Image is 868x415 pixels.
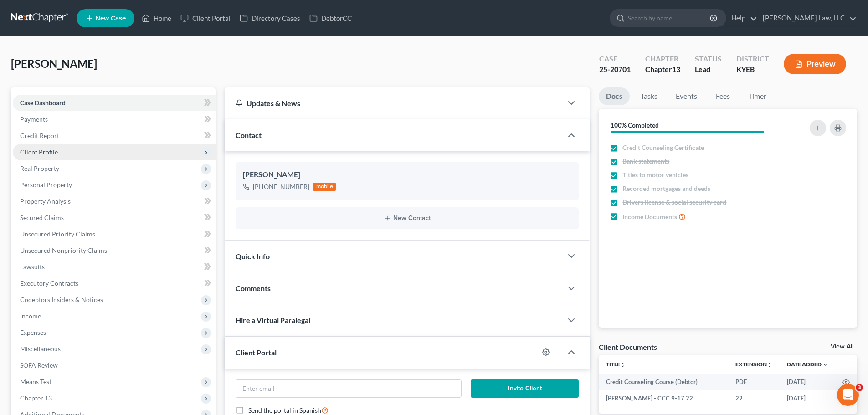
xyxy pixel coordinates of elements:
a: Unsecured Nonpriority Claims [13,242,216,259]
span: Secured Claims [20,214,64,221]
span: Recorded mortgages and deeds [622,184,710,193]
span: Means Test [20,378,51,385]
a: Payments [13,111,216,128]
span: Income Documents [622,212,677,221]
a: Client Portal [176,10,235,26]
td: Credit Counseling Course (Debtor) [599,374,728,390]
a: Help [727,10,757,26]
span: Hire a Virtual Paralegal [236,316,310,324]
div: 25-20701 [599,64,631,75]
span: Property Analysis [20,197,71,205]
span: Send the portal in Spanish [248,406,321,414]
a: Date Added expand_more [787,361,828,368]
span: Drivers license & social security card [622,198,726,207]
td: [PERSON_NAME] - CCC 9-17.22 [599,390,728,406]
span: Personal Property [20,181,72,189]
span: Executory Contracts [20,279,78,287]
span: Chapter 13 [20,394,52,402]
a: DebtorCC [305,10,356,26]
a: [PERSON_NAME] Law, LLC [758,10,857,26]
div: [PHONE_NUMBER] [253,182,309,191]
span: Credit Counseling Certificate [622,143,704,152]
a: Secured Claims [13,210,216,226]
div: [PERSON_NAME] [243,169,571,180]
a: View All [831,343,853,350]
iframe: Intercom live chat [837,384,859,406]
span: 3 [856,384,863,391]
div: Chapter [645,54,680,64]
a: Property Analysis [13,193,216,210]
a: Events [668,87,704,105]
span: 13 [672,65,680,73]
span: Lawsuits [20,263,45,271]
span: Contact [236,131,262,139]
div: District [736,54,769,64]
input: Search by name... [628,10,711,26]
a: Unsecured Priority Claims [13,226,216,242]
strong: 100% Completed [611,121,659,129]
i: unfold_more [620,362,626,368]
a: Fees [708,87,737,105]
span: Income [20,312,41,320]
div: Chapter [645,64,680,75]
i: expand_more [822,362,828,368]
a: Timer [741,87,774,105]
div: mobile [313,183,336,191]
span: New Case [95,15,126,22]
a: Home [137,10,176,26]
a: Tasks [633,87,665,105]
td: [DATE] [780,374,835,390]
div: Client Documents [599,342,657,352]
span: Payments [20,115,48,123]
td: [DATE] [780,390,835,406]
td: 22 [728,390,780,406]
i: unfold_more [767,362,772,368]
span: SOFA Review [20,361,58,369]
span: Quick Info [236,252,270,261]
span: Real Property [20,164,59,172]
button: Invite Client [471,379,579,398]
span: Expenses [20,328,46,336]
a: Titleunfold_more [606,361,626,368]
span: Client Portal [236,348,277,357]
a: SOFA Review [13,357,216,374]
div: Status [695,54,722,64]
span: Unsecured Nonpriority Claims [20,246,107,254]
span: Client Profile [20,148,58,156]
a: Executory Contracts [13,275,216,292]
a: Case Dashboard [13,95,216,111]
div: Case [599,54,631,64]
button: Preview [784,54,846,74]
span: Credit Report [20,132,59,139]
input: Enter email [236,380,461,397]
div: KYEB [736,64,769,75]
span: [PERSON_NAME] [11,57,97,70]
a: Credit Report [13,128,216,144]
span: Titles to motor vehicles [622,170,688,179]
div: Lead [695,64,722,75]
span: Codebtors Insiders & Notices [20,296,103,303]
a: Extensionunfold_more [735,361,772,368]
span: Case Dashboard [20,99,66,107]
a: Lawsuits [13,259,216,275]
button: New Contact [243,215,571,222]
a: Docs [599,87,630,105]
td: PDF [728,374,780,390]
a: Directory Cases [235,10,305,26]
span: Comments [236,284,271,292]
span: Unsecured Priority Claims [20,230,95,238]
span: Bank statements [622,157,669,166]
span: Miscellaneous [20,345,61,353]
div: Updates & News [236,98,551,108]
